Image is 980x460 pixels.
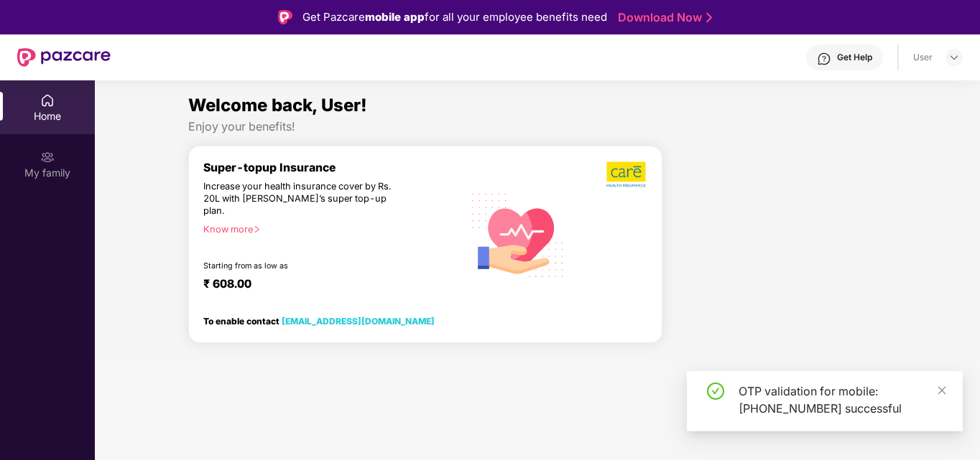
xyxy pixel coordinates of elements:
[948,52,960,63] img: svg+xml;base64,PHN2ZyBpZD0iRHJvcGRvd24tMzJ4MzIiIHhtbG5zPSJodHRwOi8vd3d3LnczLm9yZy8yMDAwL3N2ZyIgd2...
[40,150,55,164] img: svg+xml;base64,PHN2ZyB3aWR0aD0iMjAiIGhlaWdodD0iMjAiIHZpZXdCb3g9IjAgMCAyMCAyMCIgZmlsbD0ibm9uZSIgeG...
[188,95,367,116] span: Welcome back, User!
[203,261,402,271] div: Starting from as low as
[837,52,872,63] div: Get Help
[707,382,724,400] span: check-circle
[817,52,831,66] img: svg+xml;base64,PHN2ZyBpZD0iSGVscC0zMngzMiIgeG1sbnM9Imh0dHA6Ly93d3cudzMub3JnLzIwMDAvc3ZnIiB3aWR0aD...
[706,10,712,25] img: Stroke
[203,316,435,326] div: To enable contact
[17,48,111,67] img: New Pazcare Logo
[913,52,933,63] div: User
[40,93,55,108] img: svg+xml;base64,PHN2ZyBpZD0iSG9tZSIgeG1sbnM9Imh0dHA6Ly93d3cudzMub3JnLzIwMDAvc3ZnIiB3aWR0aD0iMjAiIG...
[203,277,448,294] div: ₹ 608.00
[282,316,435,327] a: [EMAIL_ADDRESS][DOMAIN_NAME]
[739,382,946,417] div: OTP validation for mobile: [PHONE_NUMBER] successful
[365,10,425,24] strong: mobile app
[618,10,708,25] a: Download Now
[203,161,463,174] div: Super-topup Insurance
[302,9,607,26] div: Get Pazcare for all your employee benefits need
[463,178,574,291] img: svg+xml;base64,PHN2ZyB4bWxucz0iaHR0cDovL3d3dy53My5vcmcvMjAwMC9zdmciIHhtbG5zOnhsaW5rPSJodHRwOi8vd3...
[203,224,454,234] div: Know more
[253,225,261,233] span: right
[278,10,292,24] img: Logo
[188,119,887,134] div: Enjoy your benefits!
[203,181,400,217] div: Increase your health insurance cover by Rs. 20L with [PERSON_NAME]’s super top-up plan.
[937,385,947,395] span: close
[606,161,647,188] img: b5dec4f62d2307b9de63beb79f102df3.png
